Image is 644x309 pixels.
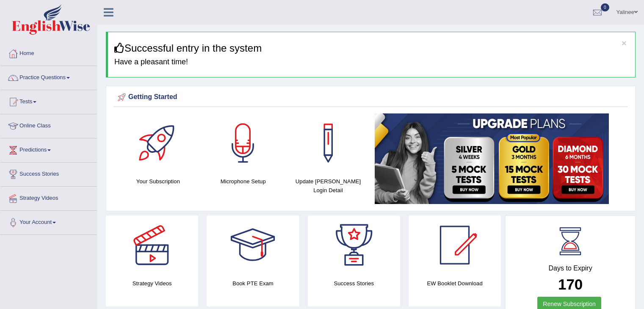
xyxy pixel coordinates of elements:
[308,279,400,288] h4: Success Stories
[622,39,627,47] button: ×
[0,90,97,111] a: Tests
[290,177,367,195] h4: Update [PERSON_NAME] Login Detail
[116,91,626,104] div: Getting Started
[205,177,282,186] h4: Microphone Setup
[0,114,97,135] a: Online Class
[106,279,198,288] h4: Strategy Videos
[120,177,196,186] h4: Your Subscription
[0,163,97,184] a: Success Stories
[558,276,583,292] b: 170
[114,43,629,54] h3: Successful entry in the system
[114,58,629,66] h4: Have a pleasant time!
[0,187,97,208] a: Strategy Videos
[0,66,97,87] a: Practice Questions
[375,113,609,204] img: small5.jpg
[0,138,97,160] a: Predictions
[207,279,299,288] h4: Book PTE Exam
[515,265,626,272] h4: Days to Expiry
[409,279,501,288] h4: EW Booklet Download
[601,3,609,11] span: 0
[0,42,97,63] a: Home
[0,211,97,232] a: Your Account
